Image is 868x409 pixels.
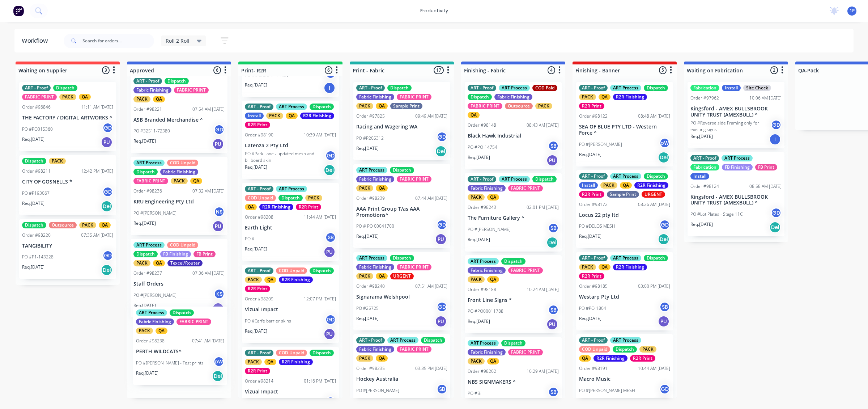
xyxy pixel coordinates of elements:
[850,8,855,14] span: 1P
[417,5,452,16] div: productivity
[166,37,190,45] span: Roll 2 Roll
[13,5,24,16] img: Factory
[22,37,51,45] div: Workflow
[82,34,154,48] input: Search for orders...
